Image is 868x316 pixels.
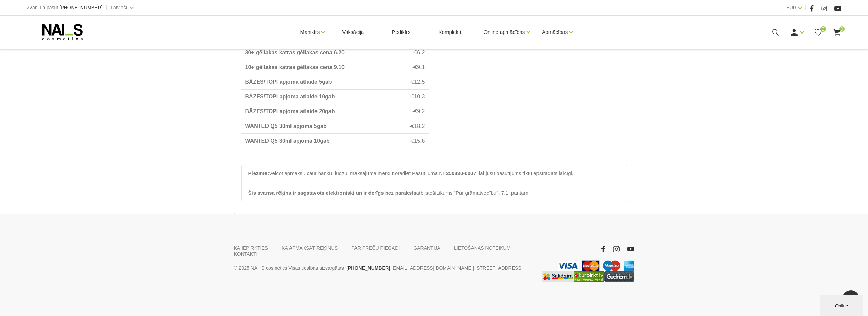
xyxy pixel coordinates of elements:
[820,26,826,32] span: 0
[604,271,634,282] img: www.gudriem.lv/veikali/lv
[814,28,822,37] a: 0
[300,18,320,46] a: Manikīrs
[351,245,400,251] a: PAR PREČU PIEGĀDI
[27,3,102,12] div: Zvani un pasūti
[805,3,806,12] span: |
[346,264,390,272] a: [PHONE_NUMBER]
[245,108,335,114] strong: BĀZES/TOPI apjoma atlaide 20gab
[786,3,796,12] a: EUR
[245,138,330,144] strong: WANTED Q5 30ml apjoma 10gab
[248,190,416,196] b: Šis avansa rēķins ir sagatavots elektroniski un ir derīgs bez paraksta
[409,94,425,100] span: -€10.3
[412,64,425,70] span: -€9.1
[839,26,845,32] span: 0
[436,189,530,197] a: Likums "Par grāmatvedību", 7.1. pantam.
[574,271,604,282] img: Lielākais Latvijas interneta veikalu preču meklētājs
[386,16,416,49] a: Pedikīrs
[245,64,345,70] strong: 10+ gēllakas katras gēllakas cena 9.10
[245,50,345,55] strong: 30+ gēllakas katras gēllakas cena 6.20
[542,271,574,282] img: Labākā cena interneta veikalos - Samsung, Cena, iPhone, Mobilie telefoni
[234,264,532,272] p: © 2025 NAI_S cosmetics Visas tiesības aizsargātas | | | [STREET_ADDRESS]
[446,170,476,176] b: 250830-0007
[409,123,425,129] span: -€18.2
[245,79,332,85] strong: BĀZES/TOPI apjoma atlaide 5gab
[241,165,627,201] div: Veicot apmaksu caur banku, lūdzu, maksājuma mērķī norādiet Pasūtījuma Nr: , lai jūsu pasūtījums t...
[248,170,269,176] b: Piezīme:
[409,138,425,144] span: -€15.6
[245,94,335,100] strong: BĀZES/TOPI apjoma atlaide 10gab
[234,251,258,257] a: KONTAKTI
[454,245,512,251] a: LIETOŠANAS NOTEIKUMI
[412,108,425,114] span: -€9.2
[542,18,568,46] a: Apmācības
[409,79,425,85] span: -€12.5
[412,50,425,55] span: -€6.2
[604,271,634,282] a: https://www.gudriem.lv/veikali/lv
[391,264,472,272] a: [EMAIL_ADDRESS][DOMAIN_NAME]
[820,294,865,316] iframe: chat widget
[234,245,268,251] a: KĀ IEPIRKTIES
[59,5,102,10] a: [PHONE_NUMBER]
[483,18,525,46] a: Online apmācības
[111,3,128,12] a: Latviešu
[413,245,440,251] a: GARANTIJA
[433,16,467,49] a: Komplekti
[833,28,841,37] a: 0
[282,245,338,251] a: KĀ APMAKSĀT RĒĶINUS
[245,123,327,129] strong: WANTED Q5 30ml apjoma 5gab
[337,16,369,49] a: Vaksācija
[106,3,107,12] span: |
